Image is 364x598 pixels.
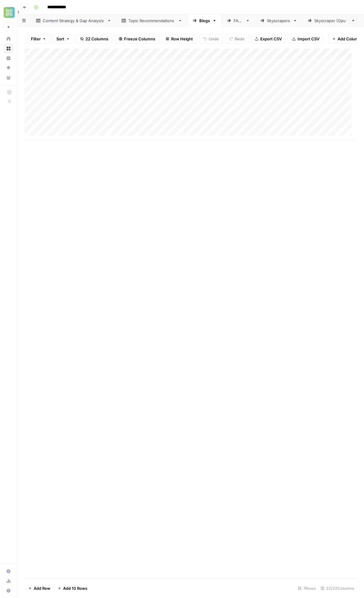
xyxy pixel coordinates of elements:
[314,18,359,24] div: Skyscraper (Opus LLM)
[34,585,50,591] span: Add Row
[338,36,361,42] span: Add Column
[251,34,286,44] button: Export CSV
[4,34,13,44] a: Home
[4,63,13,73] a: Opportunities
[124,36,155,42] span: Freeze Columns
[27,34,50,44] button: Filter
[43,18,105,24] div: Content Strategy & Gap Analysis
[260,36,282,42] span: Export CSV
[76,34,112,44] button: 22 Columns
[267,18,291,24] div: Skyscrapers
[116,15,187,27] a: Topic Recommendations
[4,5,13,20] button: Workspace: Xponent21
[225,34,248,44] button: Redo
[199,34,223,44] button: Undo
[209,36,219,42] span: Undo
[255,15,302,27] a: Skyscrapers
[52,34,74,44] button: Sort
[31,36,41,42] span: Filter
[234,18,243,24] div: FAQs
[222,15,255,27] a: FAQs
[318,583,357,593] div: 22/22 Columns
[199,18,210,24] div: Blogs
[56,36,64,42] span: Sort
[31,15,116,27] a: Content Strategy & Gap Analysis
[187,15,222,27] a: Blogs
[54,583,91,593] button: Add 10 Rows
[4,7,15,18] img: Xponent21 Logo
[4,566,13,576] a: Settings
[288,34,323,44] button: Import CSV
[4,53,13,63] a: Insights
[25,583,54,593] button: Add Row
[63,585,87,591] span: Add 10 Rows
[162,34,197,44] button: Row Height
[128,18,176,24] div: Topic Recommendations
[115,34,159,44] button: Freeze Columns
[4,576,13,586] a: Usage
[235,36,244,42] span: Redo
[4,44,13,53] a: Browse
[86,36,108,42] span: 22 Columns
[4,586,13,596] button: Help + Support
[298,36,319,42] span: Import CSV
[4,73,13,83] a: Your Data
[171,36,193,42] span: Row Height
[295,583,318,593] div: 7 Rows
